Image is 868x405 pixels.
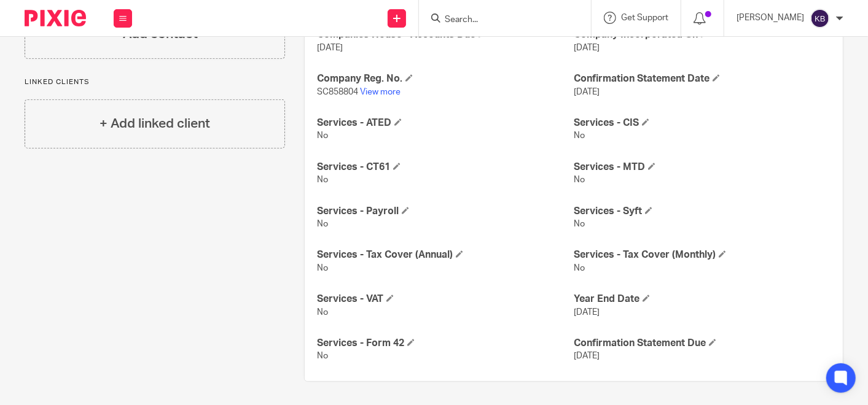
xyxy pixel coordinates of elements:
[317,264,328,272] span: No
[317,337,574,350] h4: Services - Form 42
[574,175,585,184] span: No
[574,44,600,52] span: [DATE]
[574,337,831,350] h4: Confirmation Statement Due
[317,352,328,360] span: No
[574,72,831,85] h4: Confirmation Statement Date
[317,72,574,85] h4: Company Reg. No.
[317,175,328,184] span: No
[574,308,600,317] span: [DATE]
[317,205,574,218] h4: Services - Payroll
[317,117,574,129] h4: Services - ATED
[317,161,574,174] h4: Services - CT61
[574,249,831,261] h4: Services - Tax Cover (Monthly)
[317,131,328,140] span: No
[574,352,600,360] span: [DATE]
[810,9,830,28] img: svg%3E
[621,13,668,22] span: Get Support
[574,205,831,218] h4: Services - Syft
[317,44,343,52] span: [DATE]
[574,161,831,174] h4: Services - MTD
[574,88,600,96] span: [DATE]
[25,10,86,26] img: Pixie
[574,293,831,306] h4: Year End Date
[574,131,585,140] span: No
[317,293,574,306] h4: Services - VAT
[25,77,285,87] p: Linked clients
[100,114,210,133] h4: + Add linked client
[360,88,401,96] a: View more
[574,264,585,272] span: No
[574,220,585,228] span: No
[737,12,804,24] p: [PERSON_NAME]
[317,220,328,228] span: No
[317,249,574,261] h4: Services - Tax Cover (Annual)
[574,117,831,129] h4: Services - CIS
[317,308,328,317] span: No
[317,88,358,96] span: SC858804
[444,15,554,26] input: Search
